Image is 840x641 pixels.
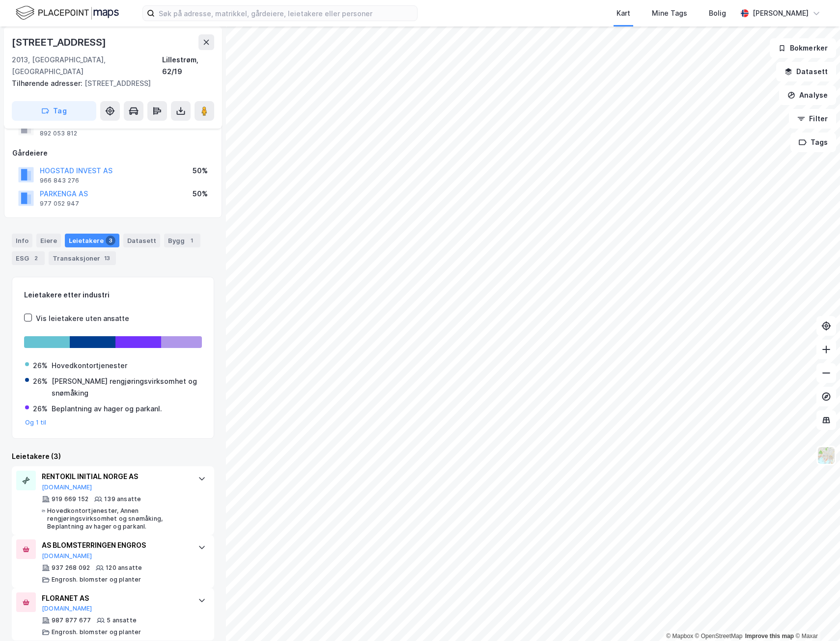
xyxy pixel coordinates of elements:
a: OpenStreetMap [695,633,743,640]
div: AS BLOMSTERRINGEN ENGROS [42,539,188,551]
div: 892 053 812 [40,130,77,137]
div: 26% [33,375,48,387]
div: [STREET_ADDRESS] [12,34,108,50]
div: Kart [616,7,630,19]
div: Bygg [164,234,200,247]
button: [DOMAIN_NAME] [42,552,92,560]
div: 50% [193,165,208,177]
div: 2013, [GEOGRAPHIC_DATA], [GEOGRAPHIC_DATA] [12,54,162,78]
div: Leietakere [65,234,119,247]
span: Tilhørende adresser: [12,79,84,87]
img: Z [817,446,836,465]
button: Tags [790,133,836,152]
button: [DOMAIN_NAME] [42,483,92,491]
div: Engrosh. blomster og planter [52,576,141,584]
div: Transaksjoner [49,251,116,265]
button: Analyse [779,85,836,105]
div: 1 [187,236,196,245]
button: Og 1 til [25,419,47,427]
div: 139 ansatte [104,495,141,503]
div: 937 268 092 [52,564,90,572]
div: Engrosh. blomster og planter [52,628,141,636]
div: 13 [102,253,112,263]
button: Filter [789,109,836,129]
div: 977 052 947 [40,200,79,208]
div: Eiere [36,234,61,247]
div: 987 877 677 [52,616,91,624]
div: [STREET_ADDRESS] [12,78,206,89]
div: [PERSON_NAME] rengjøringsvirksomhet og snømåking [52,375,201,399]
div: Datasett [123,234,160,247]
a: Improve this map [745,633,794,640]
div: 26% [33,403,48,415]
input: Søk på adresse, matrikkel, gårdeiere, leietakere eller personer [155,6,417,21]
div: [PERSON_NAME] [753,7,809,19]
div: 120 ansatte [106,564,142,572]
img: logo.f888ab2527a4732fd821a326f86c7f29.svg [16,4,119,22]
button: [DOMAIN_NAME] [42,605,92,613]
div: Hovedkontortjenester, Annen rengjøringsvirksomhet og snømåking, Beplantning av hager og parkanl. [47,507,188,531]
div: 966 843 276 [40,177,79,185]
div: 3 [106,236,115,245]
div: Vis leietakere uten ansatte [36,313,129,324]
div: Leietakere (3) [12,451,214,462]
div: Gårdeiere [12,147,214,159]
div: Info [12,234,32,247]
div: 5 ansatte [107,616,137,624]
div: RENTOKIL INITIAL NORGE AS [42,471,188,482]
button: Datasett [776,62,836,81]
div: Leietakere etter industri [24,289,202,301]
div: 26% [33,360,48,372]
div: FLORANET AS [42,592,188,604]
iframe: Chat Widget [791,594,840,641]
div: Hovedkontortjenester [52,360,127,372]
div: 2 [31,253,41,263]
button: Tag [12,101,96,121]
a: Mapbox [666,633,693,640]
div: 50% [193,188,208,200]
button: Bokmerker [770,38,836,58]
div: Mine Tags [652,7,687,19]
div: Bolig [709,7,726,19]
div: 919 669 152 [52,495,88,503]
div: ESG [12,251,45,265]
div: Beplantning av hager og parkanl. [52,403,162,415]
div: Lillestrøm, 62/19 [162,54,214,78]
